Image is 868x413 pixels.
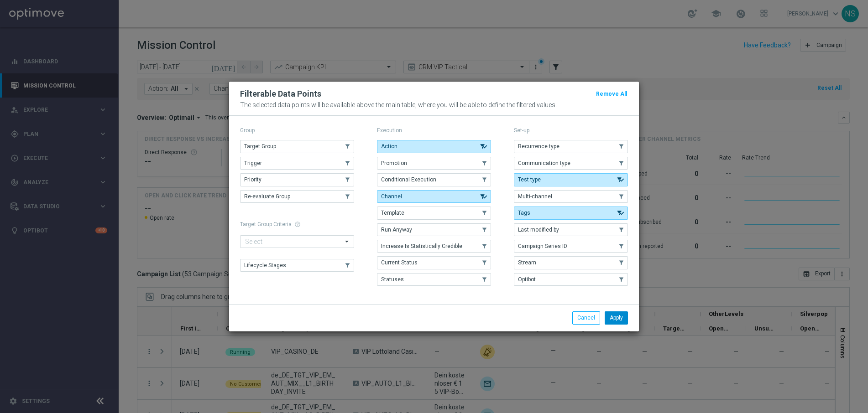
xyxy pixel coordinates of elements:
span: Re-evaluate Group [244,193,290,200]
span: Communication type [518,160,570,166]
p: Execution [377,127,491,134]
button: Lifecycle Stages [240,259,354,272]
span: Increase Is Statistically Credible [381,243,462,249]
span: Lifecycle Stages [244,262,286,268]
h2: Filterable Data Points [240,88,321,99]
span: Promotion [381,160,407,166]
button: Apply [605,311,628,324]
button: Tags [514,206,628,219]
span: Recurrence type [518,143,559,150]
span: Conditional Execution [381,176,436,183]
button: Channel [377,190,491,203]
button: Optibot [514,273,628,286]
h1: Target Group Criteria [240,221,354,227]
p: Group [240,127,354,134]
span: Stream [518,259,536,266]
span: help_outline [294,221,301,227]
button: Conditional Execution [377,173,491,186]
button: Action [377,140,491,153]
span: Template [381,210,404,216]
button: Stream [514,256,628,269]
button: Cancel [572,311,600,324]
span: Priority [244,176,261,183]
span: Statuses [381,276,404,283]
button: Multi-channel [514,190,628,203]
button: Priority [240,173,354,186]
button: Campaign Series ID [514,240,628,253]
p: The selected data points will be available above the main table, where you will be able to define... [240,101,628,108]
p: Set-up [514,127,628,134]
button: Remove All [595,89,628,99]
span: Target Group [244,143,276,150]
button: Last modified by [514,223,628,236]
button: Template [377,206,491,219]
span: Test type [518,176,541,183]
button: Run Anyway [377,223,491,236]
span: Trigger [244,160,262,166]
button: Test type [514,173,628,186]
span: Last modified by [518,227,559,233]
span: Campaign Series ID [518,243,567,249]
button: Statuses [377,273,491,286]
span: Multi-channel [518,193,552,200]
span: Tags [518,210,530,216]
span: Current Status [381,259,418,266]
button: Re-evaluate Group [240,190,354,203]
span: Run Anyway [381,227,412,233]
button: Communication type [514,157,628,170]
button: Current Status [377,256,491,269]
button: Recurrence type [514,140,628,153]
button: Target Group [240,140,354,153]
button: Increase Is Statistically Credible [377,240,491,253]
span: Optibot [518,276,536,283]
span: Action [381,143,397,150]
span: Channel [381,193,402,200]
button: Promotion [377,157,491,170]
button: Trigger [240,157,354,170]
